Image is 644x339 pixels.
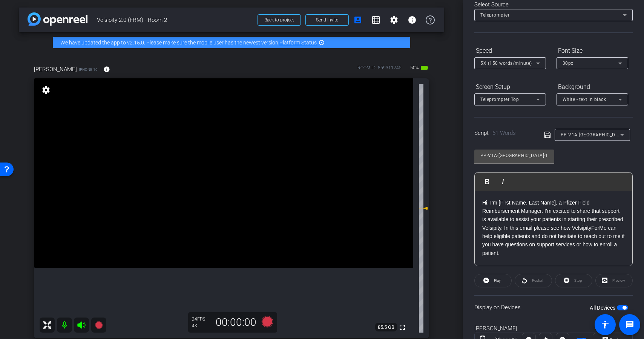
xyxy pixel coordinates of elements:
[494,278,501,282] span: Play
[211,316,261,329] div: 00:00:00
[34,65,77,73] span: [PERSON_NAME]
[482,199,625,258] p: Hi, I’m [First Name, Last Name], a Pfizer Field Reimbursement Manager. I’m excited to share that ...
[258,14,301,26] button: Back to project
[474,274,512,287] button: Play
[264,17,294,23] span: Back to project
[53,37,410,48] div: We have updated the app to v2.15.0. Please make sure the mobile user has the newest version.
[357,64,402,75] div: ROOM ID: 859311745
[563,97,606,102] span: White - text in black
[480,174,494,189] button: Bold (⌘B)
[474,44,546,57] div: Speed
[375,323,397,332] span: 85.5 GB
[557,44,628,57] div: Font Size
[79,67,98,72] span: iPhone 16
[408,15,417,24] mat-icon: info
[496,174,510,189] button: Italic (⌘I)
[474,295,633,319] div: Display on Devices
[371,15,380,24] mat-icon: grid_on
[480,61,532,66] span: 5X (150 words/minute)
[103,66,110,73] mat-icon: info
[474,81,546,93] div: Screen Setup
[474,0,633,9] div: Select Source
[492,130,516,136] span: 61 Words
[557,81,628,93] div: Background
[563,61,573,66] span: 30px
[474,129,534,137] div: Script
[480,151,548,160] input: Title
[420,63,429,72] mat-icon: battery_std
[305,14,349,26] button: Send invite
[97,12,253,27] span: Velsipity 2.0 (FRM) - Room 2
[590,304,617,312] label: All Devices
[409,62,420,74] span: 50%
[601,320,610,329] mat-icon: accessibility
[41,86,51,95] mat-icon: settings
[419,204,428,213] mat-icon: 0 dB
[398,323,407,332] mat-icon: fullscreen
[192,323,211,329] div: 4K
[474,324,633,333] div: [PERSON_NAME]
[192,316,211,322] div: 24
[480,12,509,18] span: Teleprompter
[316,17,338,23] span: Send invite
[480,97,519,102] span: Teleprompter Top
[353,15,362,24] mat-icon: account_box
[197,316,205,322] span: FPS
[279,40,317,46] a: Platform Status
[28,12,87,26] img: app-logo
[389,15,399,24] mat-icon: settings
[319,40,325,46] mat-icon: highlight_off
[625,320,634,329] mat-icon: message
